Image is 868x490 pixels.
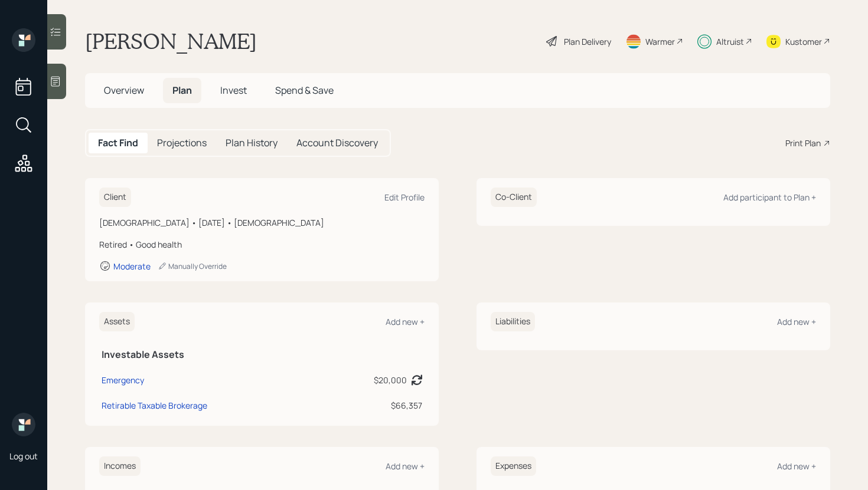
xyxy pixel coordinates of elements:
h6: Liabilities [491,312,535,331]
h6: Incomes [99,456,141,476]
span: Plan [172,84,192,97]
img: retirable_logo.png [12,413,35,436]
div: Warmer [645,35,675,48]
div: Log out [9,450,38,462]
div: $66,357 [321,399,422,412]
h6: Expenses [491,456,536,476]
div: Kustomer [785,35,822,48]
div: Add participant to Plan + [723,192,816,203]
span: Invest [220,84,247,97]
h5: Fact Find [98,137,138,149]
h6: Co-Client [491,188,537,207]
div: Altruist [716,35,744,48]
div: $20,000 [374,374,407,386]
h6: Assets [99,312,135,331]
div: Manually Override [158,261,227,271]
span: Overview [104,84,144,97]
div: Edit Profile [384,192,425,203]
h5: Plan History [226,137,278,149]
h5: Account Discovery [296,137,378,149]
h5: Investable Assets [102,349,422,360]
div: Emergency [102,374,144,386]
div: Add new + [777,461,816,472]
div: Plan Delivery [564,35,611,48]
div: Add new + [386,316,425,327]
div: Retired • Good health [99,238,425,251]
div: Moderate [113,261,151,272]
div: [DEMOGRAPHIC_DATA] • [DATE] • [DEMOGRAPHIC_DATA] [99,216,425,229]
h6: Client [99,188,131,207]
h1: [PERSON_NAME] [85,28,257,54]
div: Add new + [386,461,425,472]
div: Retirable Taxable Brokerage [102,399,207,412]
h5: Projections [157,137,207,149]
div: Add new + [777,316,816,327]
div: Print Plan [785,137,821,149]
span: Spend & Save [275,84,334,97]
